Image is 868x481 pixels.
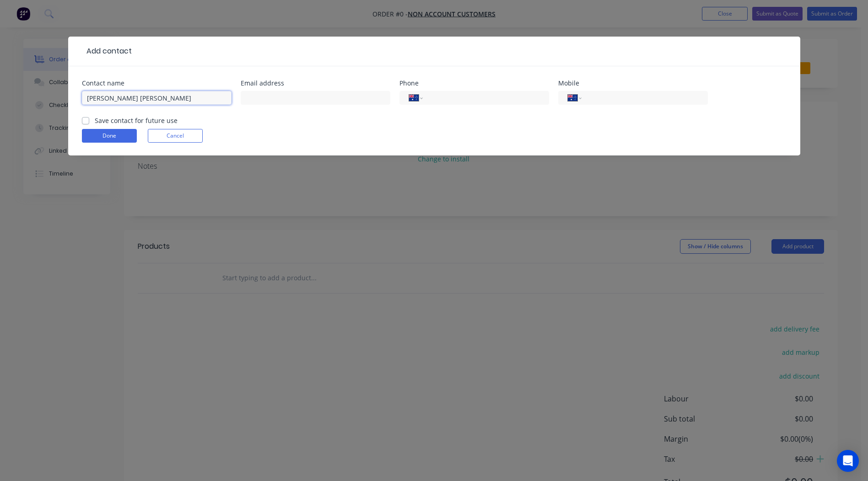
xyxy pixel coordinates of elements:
div: Open Intercom Messenger [837,450,859,472]
button: Cancel [148,129,203,143]
label: Save contact for future use [95,116,178,125]
button: Done [82,129,137,143]
div: Mobile [558,80,708,86]
div: Email address [241,80,390,86]
div: Phone [399,80,549,86]
div: Add contact [82,46,132,57]
div: Contact name [82,80,232,86]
